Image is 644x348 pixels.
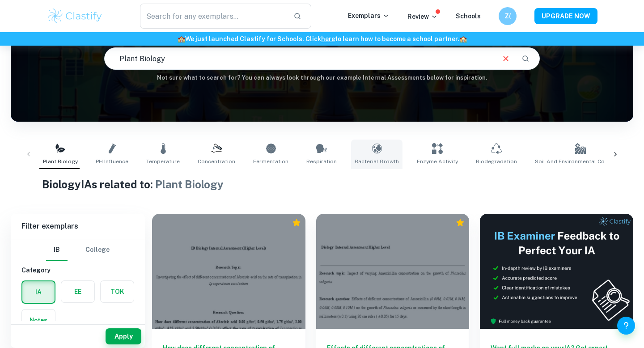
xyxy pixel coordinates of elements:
span: Bacterial Growth [355,157,399,166]
h6: We just launched Clastify for Schools. Click to learn how to become a school partner. [2,34,642,44]
div: Premium [456,218,465,227]
div: Filter type choice [46,239,110,261]
span: Temperature [146,157,180,166]
h6: Not sure what to search for? You can always look through our example Internal Assessments below f... [11,73,633,82]
button: EE [61,281,94,302]
div: Premium [292,218,301,227]
button: IA [22,281,55,303]
span: Biodegradation [476,157,517,166]
button: College [85,239,110,261]
span: 🏫 [178,35,185,42]
img: Clastify logo [47,7,103,25]
h6: Filter exemplars [11,214,145,239]
p: Exemplars [348,11,390,21]
span: Respiration [306,157,337,166]
button: UPGRADE NOW [534,8,597,24]
a: here [321,35,335,42]
input: E.g. photosynthesis, coffee and protein, HDI and diabetes... [105,46,494,71]
span: Fermentation [253,157,288,166]
span: Enzyme Activity [417,157,458,166]
button: IB [46,239,68,261]
input: Search for any exemplars... [140,4,286,29]
button: TOK [101,281,134,302]
h6: Category [21,265,134,275]
button: Notes [22,310,55,331]
button: Search [518,51,533,66]
span: Plant Biology [43,157,78,166]
button: Help and Feedback [617,317,635,335]
span: Concentration [198,157,235,166]
p: Review [407,12,438,21]
button: Clear [497,50,514,67]
span: Soil and Environmental Conditions [535,157,626,166]
img: Thumbnail [480,214,633,329]
h1: Biology IAs related to: [42,176,602,192]
button: Apply [106,328,141,344]
span: pH Influence [96,157,128,166]
span: 🏫 [459,35,467,42]
span: Plant Biology [155,178,224,191]
a: Schools [456,13,481,20]
h6: Z( [503,11,513,21]
button: Z( [499,7,517,25]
